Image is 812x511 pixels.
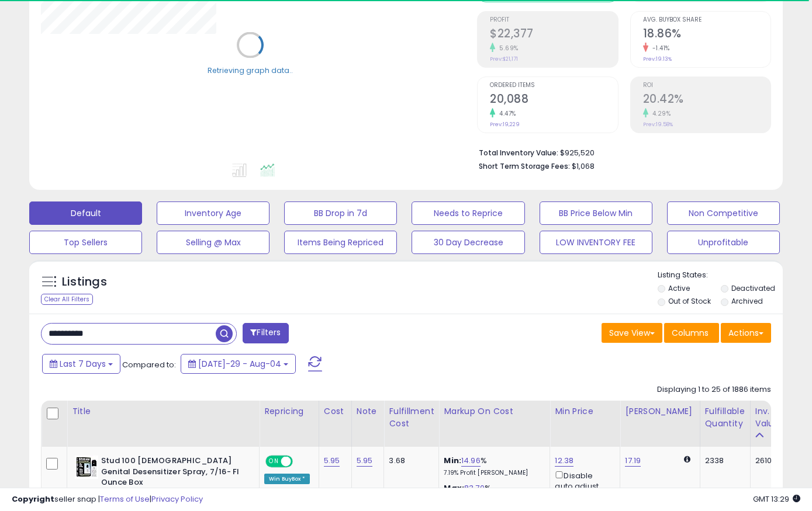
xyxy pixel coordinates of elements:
[444,455,461,466] b: Min:
[444,456,541,477] div: %
[490,27,617,43] h2: $22,377
[625,455,641,467] a: 17.19
[42,354,120,374] button: Last 7 Days
[198,358,281,370] span: [DATE]-29 - Aug-04
[668,283,690,293] label: Active
[490,55,518,62] small: Prev: $21,171
[157,231,269,254] button: Selling @ Max
[12,493,54,505] strong: Copyright
[439,401,550,447] th: The percentage added to the cost of goods (COGS) that forms the calculator for Min & Max prices.
[555,455,573,467] a: 12.38
[643,92,770,108] h2: 20.42%
[72,405,254,418] div: Title
[490,82,617,89] span: Ordered Items
[755,456,791,466] div: 26102.65
[264,474,310,484] div: Win BuyBox *
[41,294,93,305] div: Clear All Filters
[324,405,347,418] div: Cost
[62,274,107,290] h5: Listings
[479,161,570,171] b: Short Term Storage Fees:
[264,405,314,418] div: Repricing
[284,201,397,225] button: BB Drop in 7d
[648,109,671,118] small: 4.29%
[479,145,762,159] li: $925,520
[461,455,481,467] a: 14.96
[658,270,783,281] p: Listing States:
[667,201,780,225] button: Non Competitive
[643,27,770,43] h2: 18.86%
[412,201,524,225] button: Needs to Reprice
[705,405,745,430] div: Fulfillable Quantity
[324,455,340,467] a: 5.95
[672,327,709,339] span: Columns
[495,44,519,53] small: 5.69%
[490,92,617,108] h2: 20,088
[122,359,176,370] span: Compared to:
[101,456,243,491] b: Stud 100 [DEMOGRAPHIC_DATA] Genital Desensitizer Spray, 7/16- Fl Ounce Box
[479,148,558,158] b: Total Inventory Value:
[100,493,150,505] a: Terms of Use
[444,405,545,418] div: Markup on Cost
[490,121,520,128] small: Prev: 19,229
[643,55,672,62] small: Prev: 19.13%
[291,457,310,467] span: OFF
[60,358,106,370] span: Last 7 Days
[389,405,434,430] div: Fulfillment Cost
[29,201,142,225] button: Default
[412,231,524,254] button: 30 Day Decrease
[643,121,673,128] small: Prev: 19.58%
[490,17,617,23] span: Profit
[643,82,770,89] span: ROI
[75,456,98,479] img: 51DPTCiParL._SL40_.jpg
[625,405,694,418] div: [PERSON_NAME]
[721,323,771,343] button: Actions
[664,323,719,343] button: Columns
[540,231,652,254] button: LOW INVENTORY FEE
[705,456,741,466] div: 2338
[208,65,293,75] div: Retrieving graph data..
[151,493,203,505] a: Privacy Policy
[29,231,142,254] button: Top Sellers
[755,405,795,430] div: Inv. value
[572,161,595,172] span: $1,068
[731,283,775,293] label: Deactivated
[357,455,373,467] a: 5.95
[540,201,652,225] button: BB Price Below Min
[602,323,662,343] button: Save View
[357,405,379,418] div: Note
[157,201,269,225] button: Inventory Age
[657,384,771,395] div: Displaying 1 to 25 of 1886 items
[444,469,541,477] p: 7.19% Profit [PERSON_NAME]
[12,494,203,505] div: seller snap | |
[753,493,800,505] span: 2025-08-12 13:29 GMT
[555,469,611,503] div: Disable auto adjust min
[643,17,770,23] span: Avg. Buybox Share
[668,296,711,306] label: Out of Stock
[284,231,397,254] button: Items Being Repriced
[495,109,516,118] small: 4.47%
[389,456,430,466] div: 3.68
[243,323,288,343] button: Filters
[731,296,763,306] label: Archived
[667,231,780,254] button: Unprofitable
[267,457,281,467] span: ON
[555,405,615,418] div: Min Price
[181,354,296,374] button: [DATE]-29 - Aug-04
[648,44,670,53] small: -1.41%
